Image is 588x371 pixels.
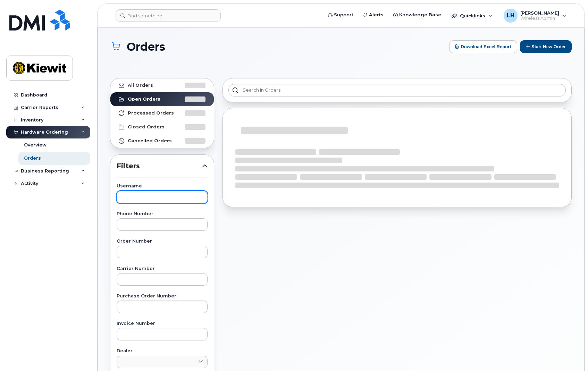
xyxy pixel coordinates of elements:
a: Cancelled Orders [110,134,214,148]
label: Username [117,184,208,188]
label: Dealer [117,349,208,353]
span: Filters [117,161,202,171]
iframe: Messenger Launcher [558,341,583,366]
label: Carrier Number [117,267,208,271]
span: Orders [127,41,165,53]
label: Order Number [117,239,208,244]
strong: Processed Orders [128,110,174,116]
a: Open Orders [110,92,214,106]
strong: All Orders [128,83,153,88]
label: Invoice Number [117,321,208,326]
strong: Open Orders [128,96,160,102]
strong: Closed Orders [128,124,165,130]
strong: Cancelled Orders [128,138,172,144]
a: All Orders [110,78,214,92]
label: Purchase Order Number [117,294,208,298]
a: Closed Orders [110,120,214,134]
a: Processed Orders [110,106,214,120]
button: Start New Order [520,40,572,53]
label: Phone Number [117,212,208,216]
input: Search in orders [228,84,566,96]
button: Download Excel Report [449,40,517,53]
